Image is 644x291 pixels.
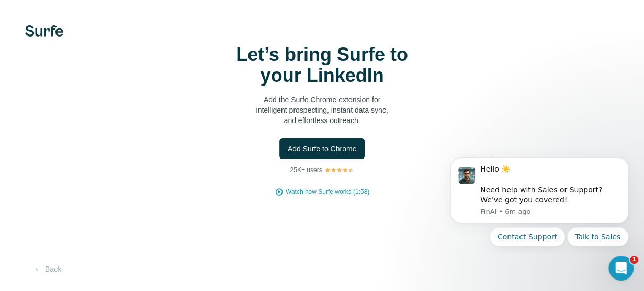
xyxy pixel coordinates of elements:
[25,25,63,37] img: Surfe's logo
[630,256,638,264] span: 1
[435,149,644,252] iframe: Intercom notifications message
[286,187,369,197] button: Watch how Surfe works (1:58)
[290,165,322,175] p: 25K+ users
[288,143,357,154] span: Add Surfe to Chrome
[218,44,427,86] h1: Let’s bring Surfe to your LinkedIn
[279,138,365,159] button: Add Surfe to Chrome
[218,94,427,126] p: Add the Surfe Chrome extension for intelligent prospecting, instant data sync, and effortless out...
[25,260,69,278] button: Back
[608,256,634,281] iframe: Intercom live chat
[324,167,354,173] img: Rating Stars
